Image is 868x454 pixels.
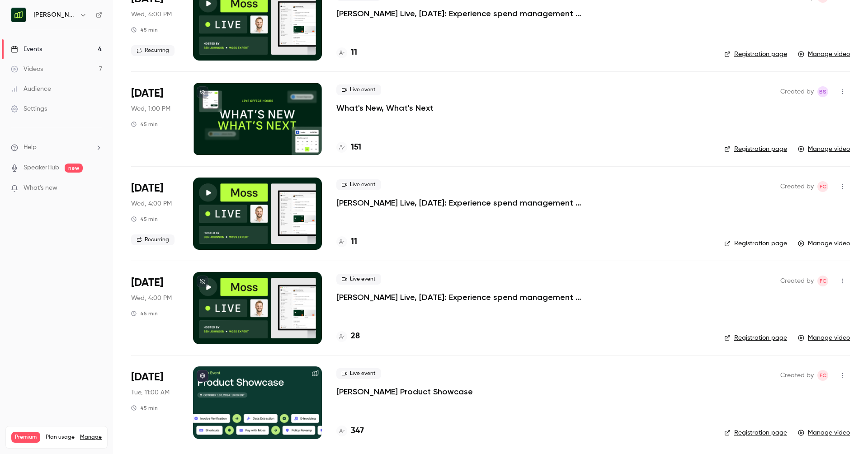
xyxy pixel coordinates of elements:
[336,8,608,19] a: [PERSON_NAME] Live, [DATE]: Experience spend management automation with [PERSON_NAME]
[798,145,850,154] a: Manage video
[11,65,43,74] div: Videos
[336,330,360,342] a: 28
[817,86,828,97] span: Ben Smith
[351,236,357,248] h4: 11
[780,370,814,381] span: Created by
[131,86,163,101] span: [DATE]
[820,370,826,381] span: FC
[131,294,172,303] span: Wed, 4:00 PM
[131,178,179,250] div: Jul 2 Wed, 3:00 PM (Europe/London)
[336,292,608,303] a: [PERSON_NAME] Live, [DATE]: Experience spend management automation with [PERSON_NAME]
[131,83,179,155] div: Jul 30 Wed, 12:00 PM (Europe/London)
[780,86,814,97] span: Created by
[11,84,51,94] div: Audience
[351,141,361,154] h4: 151
[80,434,102,441] a: Manage
[336,425,364,437] a: 347
[724,333,787,342] a: Registration page
[817,276,828,286] span: Felicity Cator
[131,181,163,196] span: [DATE]
[351,47,357,59] h4: 11
[724,145,787,154] a: Registration page
[336,274,381,285] span: Live event
[798,239,850,248] a: Manage video
[131,10,172,19] span: Wed, 4:00 PM
[798,428,850,437] a: Manage video
[131,45,175,56] span: Recurring
[817,181,828,192] span: Felicity Cator
[336,103,434,113] a: What's New, What's Next
[336,236,357,248] a: 11
[131,366,179,439] div: Oct 1 Tue, 10:00 AM (Europe/London)
[33,10,76,19] h6: [PERSON_NAME] (EN)
[820,181,826,192] span: FC
[351,330,360,342] h4: 28
[819,86,826,97] span: BS
[11,432,40,443] span: Premium
[131,388,170,397] span: Tue, 11:00 AM
[724,428,787,437] a: Registration page
[817,370,828,381] span: Felicity Cator
[131,370,163,384] span: [DATE]
[336,179,381,190] span: Live event
[780,181,814,192] span: Created by
[780,276,814,286] span: Created by
[336,197,608,208] a: [PERSON_NAME] Live, [DATE]: Experience spend management automation with [PERSON_NAME]
[336,368,381,379] span: Live event
[11,8,26,22] img: Moss (EN)
[336,84,381,95] span: Live event
[798,333,850,342] a: Manage video
[11,45,42,54] div: Events
[351,425,364,437] h4: 347
[336,141,361,154] a: 151
[798,50,850,59] a: Manage video
[65,164,83,173] span: new
[131,199,172,208] span: Wed, 4:00 PM
[336,386,473,397] a: [PERSON_NAME] Product Showcase
[724,50,787,59] a: Registration page
[24,183,57,193] span: What's new
[46,434,75,441] span: Plan usage
[131,104,170,113] span: Wed, 1:00 PM
[820,276,826,286] span: FC
[11,143,102,152] li: help-dropdown-opener
[131,234,175,245] span: Recurring
[131,215,158,223] div: 45 min
[724,239,787,248] a: Registration page
[131,310,158,317] div: 45 min
[131,26,158,33] div: 45 min
[131,404,158,412] div: 45 min
[131,276,163,290] span: [DATE]
[131,121,158,128] div: 45 min
[24,143,37,152] span: Help
[91,184,102,192] iframe: Noticeable Trigger
[336,47,357,59] a: 11
[24,163,59,173] a: SpeakerHub
[11,104,47,113] div: Settings
[131,272,179,344] div: Jun 11 Wed, 3:00 PM (Europe/London)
